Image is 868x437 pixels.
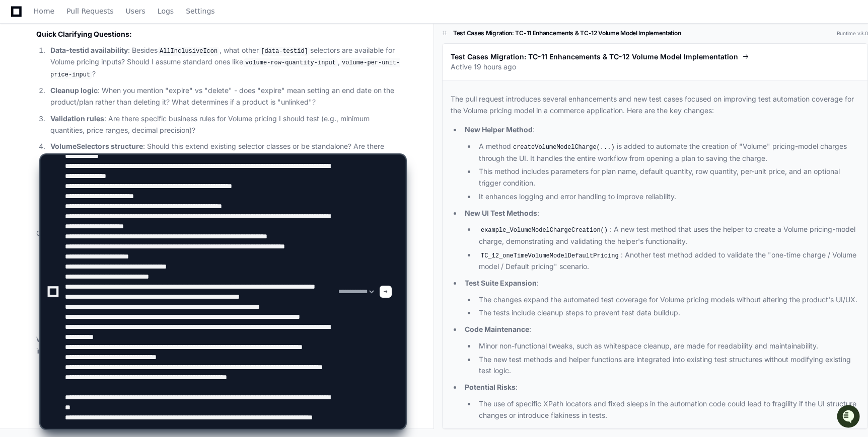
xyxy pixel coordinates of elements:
[71,157,122,165] a: Powered byPylon
[10,75,28,93] img: 1756235613930-3d25f9e4-fa56-45dd-b3ad-e072dfbd1548
[126,8,146,14] span: Users
[50,45,405,80] p: : Besides , what other selectors are available for Volume pricing inputs? Should I assume standar...
[50,114,104,123] strong: Validation rules
[837,29,868,37] div: Runtime v3.0
[171,78,183,90] button: Start new chat
[31,135,82,143] span: [PERSON_NAME]
[36,29,405,39] h2: Quick Clarifying Questions:
[66,8,113,14] span: Pull Requests
[259,47,310,56] code: [data-testid]
[465,125,533,134] strong: New Helper Method
[158,47,220,56] code: AllInclusiveIcon
[50,113,405,136] p: : Are there specific business rules for Volume pricing I should test (e.g., minimum quantities, p...
[10,125,26,141] img: Avi Choudhary
[451,94,859,117] p: The pull request introduces several enhancements and new test cases focused on improving test aut...
[10,40,183,56] div: Welcome
[451,52,738,62] span: Test Cases Migration: TC-11 Enhancements & TC-12 Volume Model Implementation
[836,404,863,431] iframe: Open customer support
[50,86,98,95] strong: Cleanup logic
[84,135,87,143] span: •
[34,8,54,14] span: Home
[34,85,127,93] div: We're available if you need us!
[451,52,859,62] a: Test Cases Migration: TC-11 Enhancements & TC-12 Volume Model Implementation
[10,10,30,30] img: PlayerZero
[158,8,174,14] span: Logs
[50,85,405,108] p: : When you mention "expire" vs "delete" - does "expire" mean setting an end date on the product/p...
[243,58,338,67] code: volume-row-quantity-input
[453,29,681,37] h1: Test Cases Migration: TC-11 Enhancements & TC-12 Volume Model Implementation
[10,110,67,118] div: Past conversations
[34,75,165,85] div: Start new chat
[50,46,128,54] strong: Data-testid availability
[451,62,859,72] p: Active 19 hours ago
[156,108,183,120] button: See all
[89,135,110,143] span: [DATE]
[186,8,214,14] span: Settings
[100,157,122,165] span: Pylon
[50,58,400,79] code: volume-per-unit-price-input
[465,124,859,136] p: :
